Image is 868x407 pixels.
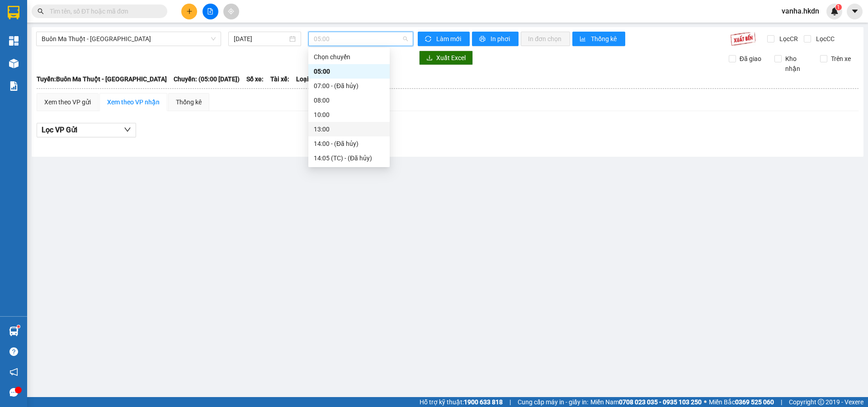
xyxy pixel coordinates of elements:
span: | [509,397,511,407]
button: file-add [203,4,218,19]
img: 9k= [730,32,756,46]
span: 05:00 [314,32,408,46]
span: bar-chart [580,36,587,43]
span: plus [186,8,193,14]
span: Miền Bắc [709,397,774,407]
strong: 0369 525 060 [735,398,774,406]
span: Tài xế: [270,74,289,84]
div: Chọn chuyến [308,50,390,64]
img: dashboard-icon [9,36,19,46]
button: downloadXuất Excel [419,51,473,65]
div: 05:00 [314,66,384,76]
div: Xem theo VP nhận [107,97,160,107]
div: Xem theo VP gửi [44,97,91,107]
img: logo-vxr [8,6,19,19]
span: caret-down [851,7,859,15]
span: In phơi [491,34,511,44]
span: Chuyến: (05:00 [DATE]) [174,74,240,84]
span: Đã giao [736,54,765,64]
div: Thống kê [176,97,202,107]
div: 10:00 [314,110,384,120]
img: warehouse-icon [9,327,19,336]
div: 13:00 [314,124,384,134]
span: Số xe: [246,74,264,84]
span: Lọc CC [812,34,836,44]
div: Chọn chuyến [314,52,384,62]
span: copyright [818,399,824,405]
button: plus [181,4,197,19]
div: 14:05 (TC) - (Đã hủy) [314,153,384,163]
span: Thống kê [591,34,618,44]
button: Lọc VP Gửi [37,123,136,137]
div: 14:00 - (Đã hủy) [314,139,384,149]
span: sync [425,36,433,43]
sup: 1 [835,4,842,10]
span: file-add [207,8,213,14]
strong: 0708 023 035 - 0935 103 250 [619,398,702,406]
img: icon-new-feature [830,7,839,15]
span: Làm mới [436,34,462,44]
span: Miền Nam [590,397,702,407]
span: printer [479,36,487,43]
span: Loại xe: [296,74,319,84]
span: ⚪️ [704,400,707,404]
button: caret-down [847,4,863,19]
img: solution-icon [9,81,19,91]
span: Lọc CR [776,34,799,44]
span: Trên xe [827,54,854,64]
div: 07:00 - (Đã hủy) [314,81,384,91]
button: printerIn phơi [472,32,519,46]
span: | [781,397,782,407]
span: notification [9,368,18,376]
button: aim [223,4,239,19]
span: Cung cấp máy in - giấy in: [518,397,588,407]
span: aim [228,8,234,14]
sup: 1 [17,325,20,328]
span: vanha.hkdn [774,5,826,17]
span: down [124,126,131,133]
button: syncLàm mới [418,32,470,46]
b: Tuyến: Buôn Ma Thuột - [GEOGRAPHIC_DATA] [37,75,167,83]
span: 1 [837,4,840,10]
span: message [9,388,18,397]
strong: 1900 633 818 [464,398,503,406]
span: question-circle [9,347,18,356]
button: bar-chartThống kê [572,32,625,46]
div: 08:00 [314,95,384,105]
span: Hỗ trợ kỹ thuật: [420,397,503,407]
span: Buôn Ma Thuột - Gia Nghĩa [42,32,216,46]
input: 15/09/2025 [234,34,288,44]
input: Tìm tên, số ĐT hoặc mã đơn [50,6,156,16]
span: Lọc VP Gửi [42,124,77,136]
button: In đơn chọn [521,32,570,46]
img: warehouse-icon [9,59,19,68]
span: Kho nhận [782,54,813,74]
span: search [38,8,44,14]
